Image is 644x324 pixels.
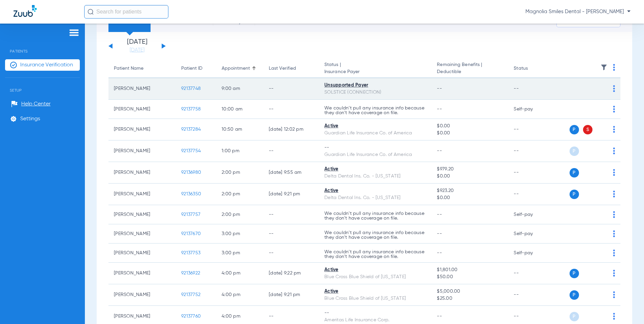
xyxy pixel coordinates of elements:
[108,184,176,205] td: [PERSON_NAME]
[5,39,80,54] span: Patients
[431,59,508,78] th: Remaining Benefits |
[263,162,319,184] td: [DATE] 9:55 AM
[324,68,426,75] span: Insurance Payer
[437,212,442,217] span: --
[21,101,51,107] span: Help Center
[181,65,211,72] div: Patient ID
[263,140,319,162] td: --
[324,230,426,240] p: We couldn’t pull any insurance info because they don’t have coverage on file.
[114,65,170,72] div: Patient Name
[324,295,426,302] div: Blue Cross Blue Shield of [US_STATE]
[216,119,263,140] td: 10:50 AM
[13,5,37,17] img: Zuub Logo
[88,9,94,15] img: Search Icon
[437,314,442,319] span: --
[108,119,176,140] td: [PERSON_NAME]
[324,273,426,281] div: Blue Cross Blue Shield of [US_STATE]
[263,119,319,140] td: [DATE] 12:02 PM
[269,65,296,72] div: Last Verified
[108,205,176,224] td: [PERSON_NAME]
[216,284,263,306] td: 4:00 PM
[324,106,426,115] p: We couldn’t pull any insurance info because they don’t have coverage on file.
[108,284,176,306] td: [PERSON_NAME]
[181,231,201,236] span: 92137670
[437,288,503,295] span: $5,000.00
[437,107,442,111] span: --
[108,244,176,263] td: [PERSON_NAME]
[437,68,503,75] span: Deductible
[324,173,426,180] div: Delta Dental Ins. Co. - [US_STATE]
[263,78,319,100] td: --
[525,8,631,15] span: Magnolia Smiles Dental - [PERSON_NAME]
[437,187,503,194] span: $923.20
[181,292,200,297] span: 92137752
[324,266,426,273] div: Active
[181,251,200,255] span: 92137753
[216,244,263,263] td: 3:00 PM
[5,78,80,93] span: Setup
[437,173,503,180] span: $0.00
[269,65,314,72] div: Last Verified
[493,53,644,324] iframe: Chat Widget
[437,295,503,302] span: $25.00
[324,187,426,194] div: Active
[263,263,319,284] td: [DATE] 9:22 PM
[437,194,503,201] span: $0.00
[216,100,263,119] td: 10:00 AM
[84,5,168,19] input: Search for patients
[263,100,319,119] td: --
[263,205,319,224] td: --
[437,251,442,255] span: --
[263,244,319,263] td: --
[263,224,319,244] td: --
[324,166,426,173] div: Active
[216,224,263,244] td: 3:00 PM
[222,65,250,72] div: Appointment
[117,47,157,54] a: [DATE]
[108,162,176,184] td: [PERSON_NAME]
[108,100,176,119] td: [PERSON_NAME]
[181,65,202,72] div: Patient ID
[222,65,258,72] div: Appointment
[324,144,426,151] div: --
[181,271,200,276] span: 92136922
[11,101,51,107] a: Help Center
[324,151,426,158] div: Guardian Life Insurance Co. of America
[324,310,426,317] div: --
[181,107,201,111] span: 92137758
[324,89,426,96] div: SOLSTICE (CONNECTION)
[181,314,201,319] span: 92137760
[437,266,503,273] span: $1,801.00
[216,78,263,100] td: 9:00 AM
[437,273,503,281] span: $50.00
[319,59,431,78] th: Status |
[324,288,426,295] div: Active
[437,149,442,153] span: --
[324,130,426,137] div: Guardian Life Insurance Co. of America
[437,166,503,173] span: $979.20
[437,231,442,236] span: --
[216,184,263,205] td: 2:00 PM
[69,29,79,37] img: hamburger-icon
[324,250,426,259] p: We couldn’t pull any insurance info because they don’t have coverage on file.
[181,212,200,217] span: 92137757
[114,65,143,72] div: Patient Name
[324,123,426,130] div: Active
[108,263,176,284] td: [PERSON_NAME]
[108,78,176,100] td: [PERSON_NAME]
[437,130,503,137] span: $0.00
[108,224,176,244] td: [PERSON_NAME]
[117,39,157,54] li: [DATE]
[108,140,176,162] td: [PERSON_NAME]
[181,86,201,91] span: 92137748
[181,170,201,175] span: 92136980
[181,149,201,153] span: 92137754
[216,263,263,284] td: 4:00 PM
[20,116,40,122] span: Settings
[263,284,319,306] td: [DATE] 9:21 PM
[263,184,319,205] td: [DATE] 9:21 PM
[216,205,263,224] td: 2:00 PM
[20,62,73,68] span: Insurance Verification
[181,127,201,132] span: 92137284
